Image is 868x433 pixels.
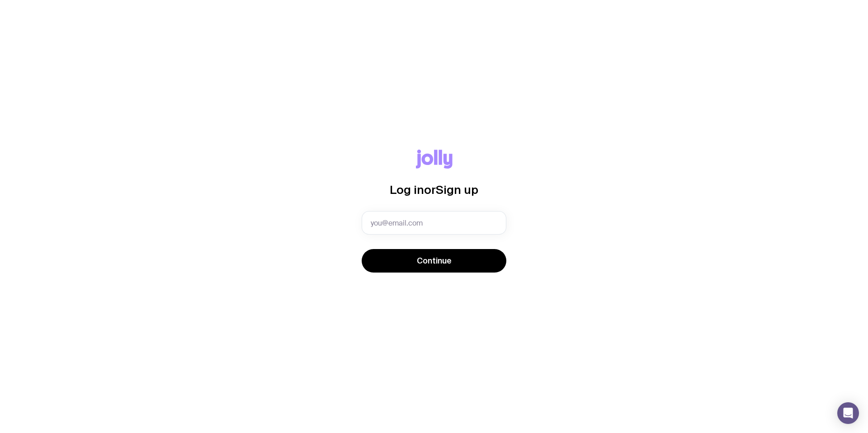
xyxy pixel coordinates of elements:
span: Continue [417,255,452,266]
button: Continue [362,249,506,273]
div: Open Intercom Messenger [837,402,859,424]
span: or [424,183,436,196]
input: you@email.com [362,211,506,235]
span: Sign up [436,183,478,196]
span: Log in [390,183,424,196]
